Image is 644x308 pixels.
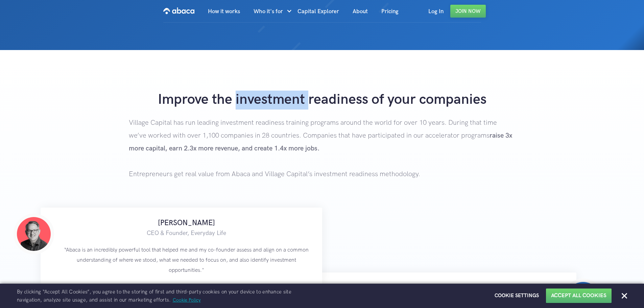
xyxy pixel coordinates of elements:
p: “Abaca is an incredibly powerful tool that helped me and my co-founder assess and align on a comm... [61,245,312,276]
img: Abaca logo [163,5,194,16]
h1: [PERSON_NAME] [306,283,556,293]
button: Cookie Settings [495,292,539,299]
button: Close [622,293,627,299]
p: By clicking “Accept All Cookies”, you agree to the storing of first and third-party cookies on yo... [17,288,294,304]
a: Cookie Policy [171,297,201,303]
p: Village Capital has run leading investment readiness training programs around the world for over ... [129,116,515,208]
a: Join Now [450,5,486,18]
button: Accept All Cookies [551,292,606,299]
h3: CEO & Founder, Everyday Life [61,228,312,238]
strong: [PERSON_NAME] [158,218,215,228]
strong: Improve the investment readiness of your companies [158,91,486,108]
